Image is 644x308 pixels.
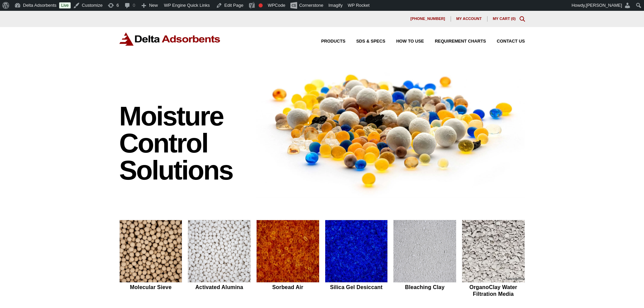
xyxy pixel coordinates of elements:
a: Contact Us [486,39,525,44]
a: [PHONE_NUMBER] [405,16,451,22]
a: Activated Alumina [188,220,251,298]
span: Contact Us [497,39,525,44]
h2: Molecular Sieve [119,284,183,290]
img: Image [256,62,525,198]
span: Products [321,39,345,44]
a: Bleaching Clay [393,220,456,298]
a: Molecular Sieve [119,220,183,298]
h2: OrganoClay Water Filtration Media [462,284,525,297]
h2: Silica Gel Desiccant [325,284,388,290]
div: Focus keyphrase not set [259,3,263,7]
a: SDS & SPECS [345,39,385,44]
a: My account [451,16,487,22]
span: [PHONE_NUMBER] [410,17,445,21]
a: How to Use [385,39,424,44]
a: OrganoClay Water Filtration Media [462,220,525,298]
span: Requirement Charts [435,39,486,44]
a: Sorbead Air [256,220,319,298]
span: How to Use [396,39,424,44]
span: My account [456,17,482,21]
a: Requirement Charts [424,39,486,44]
div: Toggle Modal Content [520,16,525,22]
h2: Sorbead Air [256,284,319,290]
h1: Moisture Control Solutions [119,103,250,184]
span: 0 [512,17,514,21]
a: Silica Gel Desiccant [325,220,388,298]
a: My Cart (0) [493,17,516,21]
img: Delta Adsorbents [119,32,221,46]
a: Live [59,2,71,8]
h2: Activated Alumina [188,284,251,290]
h2: Bleaching Clay [393,284,456,290]
span: [PERSON_NAME] [586,3,622,8]
span: SDS & SPECS [356,39,385,44]
a: Products [310,39,345,44]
